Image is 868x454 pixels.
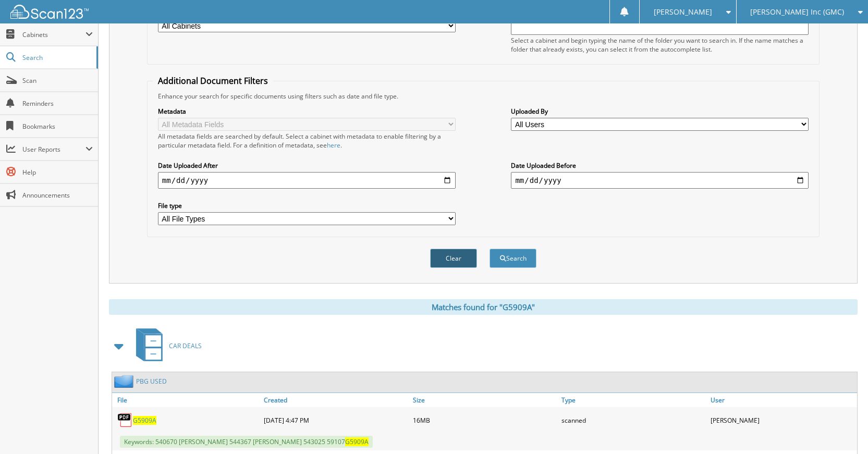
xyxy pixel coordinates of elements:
span: Search [22,53,91,62]
a: Size [410,393,559,407]
div: All metadata fields are searched by default. Select a cabinet with metadata to enable filtering b... [158,132,456,150]
img: folder2.png [114,375,136,388]
label: Metadata [158,107,456,116]
span: Help [22,168,93,177]
span: [PERSON_NAME] [654,9,712,15]
label: File type [158,201,456,210]
div: [PERSON_NAME] [708,410,857,431]
a: User [708,393,857,407]
legend: Additional Document Filters [153,75,273,87]
a: CAR DEALS [130,325,202,366]
a: PBG USED [136,377,167,386]
a: Created [261,393,410,407]
span: [PERSON_NAME] Inc (GMC) [750,9,844,15]
button: Clear [430,249,477,268]
img: scan123-logo-white.svg [10,5,89,19]
label: Uploaded By [511,107,809,116]
div: Enhance your search for specific documents using filters such as date and file type. [153,92,814,101]
span: Bookmarks [22,122,93,131]
a: here [327,141,340,150]
a: File [112,393,261,407]
div: Matches found for "G5909A" [109,299,858,315]
a: G5909A [133,416,156,425]
input: start [158,172,456,189]
button: Search [490,249,536,268]
label: Date Uploaded After [158,161,456,170]
span: Cabinets [22,30,85,39]
div: [DATE] 4:47 PM [261,410,410,431]
div: Select a cabinet and begin typing the name of the folder you want to search in. If the name match... [511,36,809,54]
span: Scan [22,76,93,85]
span: Announcements [22,191,93,200]
div: scanned [559,410,708,431]
div: 16MB [410,410,559,431]
input: end [511,172,809,189]
span: Keywords: 540670 [PERSON_NAME] 544367 [PERSON_NAME] 543025 59107 [120,436,373,448]
span: User Reports [22,145,85,154]
label: Date Uploaded Before [511,161,809,170]
span: Reminders [22,99,93,108]
span: G5909A [345,437,369,446]
img: PDF.png [117,412,133,428]
span: CAR DEALS [169,341,202,350]
a: Type [559,393,708,407]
